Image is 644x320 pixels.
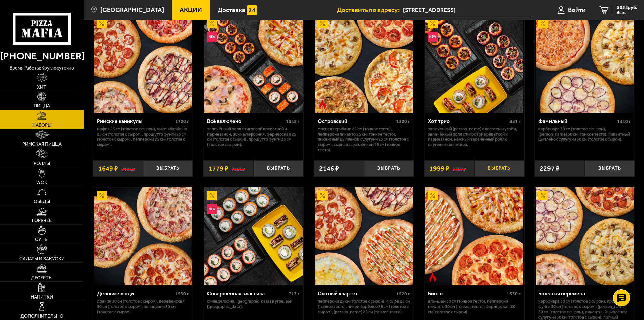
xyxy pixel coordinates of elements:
[428,18,438,28] img: Акционный
[314,187,414,285] a: АкционныйСытный квартет
[425,187,523,285] img: Бинго
[538,18,548,28] img: Акционный
[538,290,615,297] div: Большая перемена
[204,15,302,113] img: Всё включено
[617,119,631,124] span: 1440 г
[318,290,395,297] div: Сытный квартет
[424,15,524,113] a: АкционныйНовинкаХот трио
[203,15,303,113] a: АкционныйНовинкаВсё включено
[36,180,47,185] span: WOK
[203,187,303,285] a: АкционныйНовинкаСовершенная классика
[568,7,586,13] span: Войти
[32,218,52,223] span: Горячее
[429,165,449,172] span: 1999 ₽
[317,100,328,110] img: Острое блюдо
[535,187,635,285] a: АкционныйБольшая перемена
[32,123,51,128] span: Наборы
[22,142,62,147] span: Римская пицца
[207,118,284,124] div: Всё включено
[585,160,635,177] button: Выбрать
[94,15,192,113] img: Римские каникулы
[121,165,135,172] s: 2196 ₽
[254,160,303,177] button: Выбрать
[100,7,164,13] span: [GEOGRAPHIC_DATA]
[98,165,118,172] span: 1649 ₽
[364,160,414,177] button: Выбрать
[97,290,174,297] div: Деловые люди
[180,7,202,13] span: Акции
[428,191,438,201] img: Акционный
[31,295,53,300] span: Напитки
[315,187,413,285] img: Сытный квартет
[207,191,217,201] img: Акционный
[428,272,438,282] img: Острое блюдо
[207,204,217,214] img: Новинка
[538,118,615,124] div: Фамильный
[286,119,300,124] span: 1345 г
[97,18,107,28] img: Акционный
[218,7,245,13] span: Доставка
[209,165,228,172] span: 1779 ₽
[232,165,245,172] s: 2306 ₽
[617,11,637,15] span: 6 шт.
[207,299,300,309] p: Филадельфия, [GEOGRAPHIC_DATA] в угре, Эби [GEOGRAPHIC_DATA].
[425,15,523,113] img: Хот трио
[34,161,50,166] span: Роллы
[403,4,532,16] input: Ваш адрес доставки
[428,118,508,124] div: Хот трио
[314,15,414,113] a: АкционныйОстрое блюдоОстровский
[317,18,328,28] img: Акционный
[175,119,189,124] span: 1720 г
[34,104,50,108] span: Пицца
[453,165,466,172] s: 2307 ₽
[424,187,524,285] a: АкционныйОстрое блюдоБинго
[428,126,521,148] p: Запеченный [PERSON_NAME] с лососем и угрём, Запечённый ролл с тигровой креветкой и пармезаном, Не...
[540,165,560,172] span: 2297 ₽
[317,191,328,201] img: Акционный
[318,299,410,315] p: Пепперони 25 см (толстое с сыром), 4 сыра 25 см (тонкое тесто), Чикен Барбекю 25 см (толстое с сы...
[97,126,189,148] p: Мафия 25 см (толстое с сыром), Чикен Барбекю 25 см (толстое с сыром), Прошутто Фунги 25 см (толст...
[535,15,635,113] a: АкционныйФамильный
[538,191,548,201] img: Акционный
[207,126,300,148] p: Запечённый ролл с тигровой креветкой и пармезаном, Эби Калифорния, Фермерская 25 см (толстое с сы...
[93,15,193,113] a: АкционныйРимские каникулы
[474,160,524,177] button: Выбрать
[19,257,65,261] span: Салаты и закуски
[207,18,217,28] img: Акционный
[35,237,48,242] span: Супы
[536,15,634,113] img: Фамильный
[175,291,189,297] span: 1930 г
[428,32,438,42] img: Новинка
[509,119,521,124] span: 881 г
[97,191,107,201] img: Акционный
[319,165,339,172] span: 2146 ₽
[204,187,302,285] img: Совершенная классика
[396,119,410,124] span: 1320 г
[93,187,193,285] a: АкционныйДеловые люди
[207,32,217,42] img: Новинка
[396,291,410,297] span: 1520 г
[143,160,193,177] button: Выбрать
[428,299,521,315] p: Аль-Шам 30 см (тонкое тесто), Пепперони Пиканто 30 см (тонкое тесто), Фермерская 30 см (толстое с...
[315,15,413,113] img: Островский
[507,291,521,297] span: 1530 г
[37,85,46,90] span: Хит
[337,7,403,13] span: Доставить по адресу:
[318,118,395,124] div: Островский
[289,291,300,297] span: 717 г
[247,5,257,15] img: 15daf4d41897b9f0e9f617042186c801.svg
[20,314,63,319] span: Дополнительно
[34,199,50,204] span: Обеды
[97,118,174,124] div: Римские каникулы
[31,276,52,280] span: Десерты
[94,187,192,285] img: Деловые люди
[207,290,287,297] div: Совершенная классика
[97,299,189,315] p: Дракон 30 см (толстое с сыром), Деревенская 30 см (толстое с сыром), Пепперони 30 см (толстое с с...
[428,290,505,297] div: Бинго
[538,126,631,142] p: Карбонара 30 см (толстое с сыром), [PERSON_NAME] 30 см (тонкое тесто), Пикантный цыплёнок сулугун...
[617,5,637,10] span: 5054 руб.
[536,187,634,285] img: Большая перемена
[318,126,410,153] p: Мясная с грибами 25 см (тонкое тесто), Пепперони Пиканто 25 см (тонкое тесто), Пикантный цыплёнок...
